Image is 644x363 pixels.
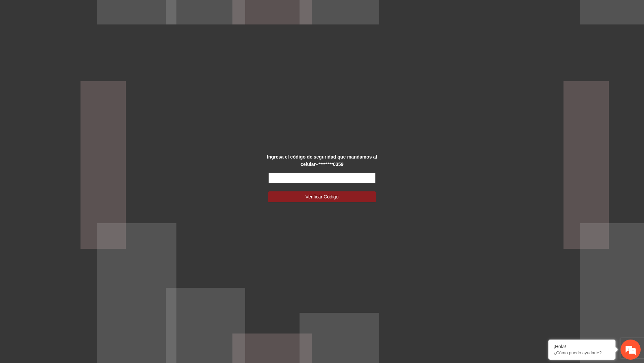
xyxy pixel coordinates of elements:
[553,344,610,349] div: ¡Hola!
[3,183,128,206] textarea: Escriba su mensaje y pulse “Intro”
[553,350,610,355] p: ¿Cómo puedo ayudarte?
[110,3,126,19] div: Minimizar ventana de chat en vivo
[268,191,376,202] button: Verificar Código
[35,34,113,43] div: Chatee con nosotros ahora
[267,154,377,167] strong: Ingresa el código de seguridad que mandamos al celular +********0359
[39,89,93,157] span: Estamos en línea.
[306,193,339,200] span: Verificar Código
